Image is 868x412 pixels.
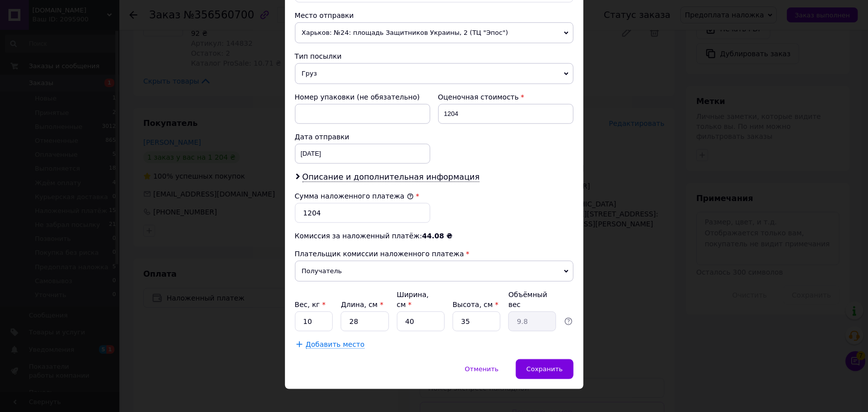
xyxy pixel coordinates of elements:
label: Ширина, см [397,291,429,309]
span: Описание и дополнительная информация [302,172,480,182]
label: Длина, см [341,301,383,309]
span: Отменить [465,365,499,373]
span: Харьков: №24: площадь Защитников Украины, 2 (ТЦ "Эпос") [295,22,574,43]
span: Плательщик комиссии наложенного платежа [295,250,464,258]
div: Оценочная стоимость [438,92,574,102]
label: Высота, см [453,301,498,309]
span: Получатель [295,261,574,282]
label: Сумма наложенного платежа [295,192,414,200]
div: Объёмный вес [508,290,556,309]
span: Место отправки [295,11,354,19]
div: Комиссия за наложенный платёж: [295,231,574,241]
span: Сохранить [526,365,563,373]
div: Дата отправки [295,132,430,142]
span: Груз [295,63,574,84]
span: 44.08 ₴ [422,232,453,240]
div: Номер упаковки (не обязательно) [295,92,430,102]
span: Добавить место [306,340,365,349]
label: Вес, кг [295,301,326,309]
span: Тип посылки [295,52,342,60]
